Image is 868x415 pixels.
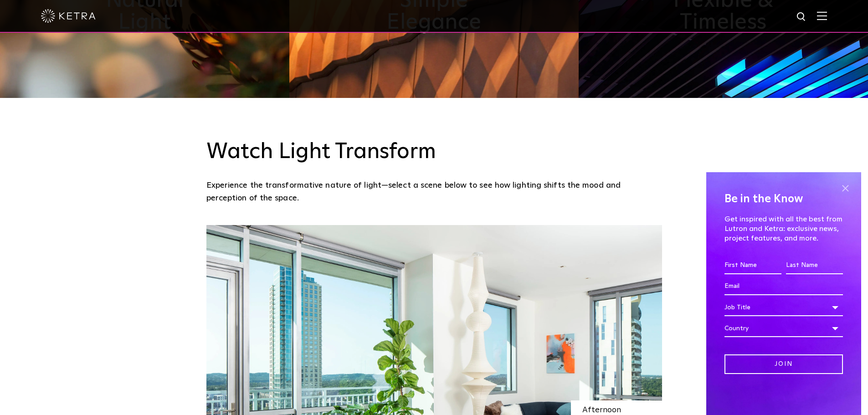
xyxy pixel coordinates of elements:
[724,320,843,337] div: Country
[796,11,807,23] img: search icon
[582,406,621,414] span: Afternoon
[724,299,843,316] div: Job Title
[724,257,781,274] input: First Name
[206,139,662,165] h3: Watch Light Transform
[724,278,843,295] input: Email
[724,190,843,208] h4: Be in the Know
[206,179,657,205] p: Experience the transformative nature of light—select a scene below to see how lighting shifts the...
[724,354,843,374] input: Join
[786,257,843,274] input: Last Name
[817,11,827,20] img: Hamburger%20Nav.svg
[724,215,843,243] p: Get inspired with all the best from Lutron and Ketra: exclusive news, project features, and more.
[41,9,96,23] img: ketra-logo-2019-white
